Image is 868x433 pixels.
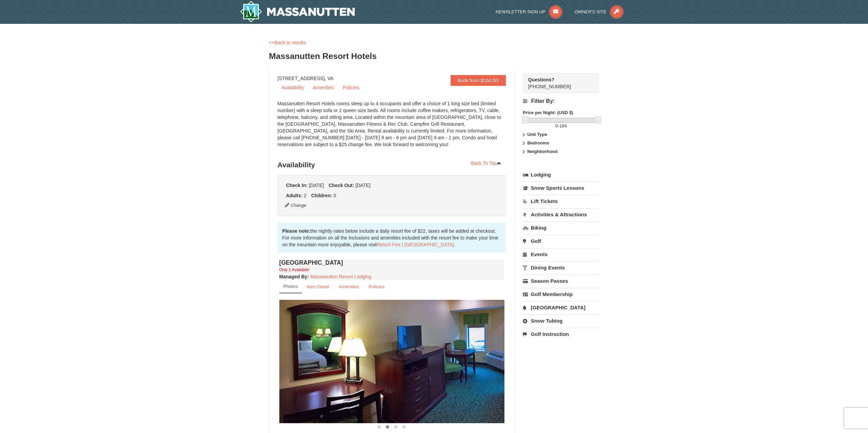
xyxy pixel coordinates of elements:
[309,183,324,188] span: [DATE]
[559,123,567,128] span: 184
[278,82,308,93] a: Availability
[355,183,370,188] span: [DATE]
[283,284,298,289] small: Photos
[523,182,599,194] a: Snow Sports Lessons
[269,49,599,63] h3: Massanutten Resort Hotels
[523,169,599,181] a: Lodging
[523,328,599,340] a: Golf Instruction
[451,75,506,86] a: Book from $184.00!
[523,275,599,287] a: Season Passes
[574,9,623,14] a: Owner's Site
[334,280,364,293] a: Amenities
[523,314,599,327] a: Snow Tubing
[240,1,355,22] a: Massanutten Resort
[279,280,302,293] a: Photos
[278,100,506,155] div: Massanutten Resort Hotels rooms sleep up to 4 occupants and offer a choice of 1 king size bed (li...
[334,193,336,198] span: 0
[279,267,309,272] small: Only 1 Available!
[527,132,547,137] strong: Unit Type
[523,235,599,247] a: Golf
[523,110,573,115] strong: Price per Night: (USD $)
[279,259,504,266] h4: [GEOGRAPHIC_DATA]
[311,193,332,198] strong: Children:
[555,123,558,128] span: 0
[496,9,545,14] span: Newsletter Sign Up
[307,284,329,289] small: Item Detail
[523,208,599,221] a: Activities & Attractions
[523,123,599,129] label: -
[496,9,562,14] a: Newsletter Sign Up
[286,183,308,188] strong: Check In:
[339,284,359,289] small: Amenities
[310,274,371,279] a: Massanutten Resort Lodging
[339,82,363,93] a: Policies
[527,140,549,145] strong: Bedrooms
[278,158,506,172] h3: Availability
[364,280,389,293] a: Policies
[574,9,606,14] span: Owner's Site
[286,193,303,198] strong: Adults:
[328,183,354,188] strong: Check Out:
[278,223,506,253] div: the nightly rates below include a daily resort fee of $22, taxes will be added at checkout. For m...
[523,195,599,207] a: Lift Tickets
[269,40,306,45] a: <<Back to results
[523,261,599,274] a: Dining Events
[284,202,307,209] button: Change
[377,242,454,247] a: Resort Fee | [GEOGRAPHIC_DATA]
[282,228,310,234] strong: Please note:
[527,149,558,154] strong: Neighborhood
[279,274,309,279] strong: :
[368,284,384,289] small: Policies
[309,82,338,93] a: Amenities
[528,76,587,89] span: [PHONE_NUMBER]
[279,300,504,423] img: 18876286-39-50e6e3c6.jpg
[528,77,554,82] strong: Questions?
[523,221,599,234] a: Biking
[303,280,334,293] a: Item Detail
[304,193,307,198] span: 2
[523,288,599,300] a: Golf Membership
[523,248,599,261] a: Events
[240,1,355,22] img: Massanutten Resort Logo
[523,98,599,104] h4: Filter By:
[467,158,506,168] a: Back To Top
[523,301,599,314] a: [GEOGRAPHIC_DATA]
[279,274,307,279] span: Managed By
